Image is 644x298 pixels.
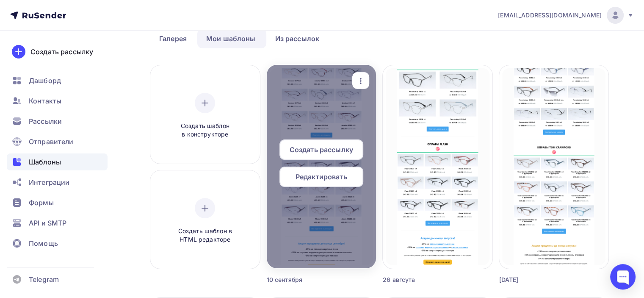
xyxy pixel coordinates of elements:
[29,96,61,106] span: Контакты
[383,276,465,284] div: 26 авгсута
[266,29,329,48] a: Из рассылок
[29,116,62,126] span: Рассылки
[7,194,108,211] a: Формы
[296,172,347,182] span: Редактировать
[498,11,602,19] span: [EMAIL_ADDRESS][DOMAIN_NAME]
[499,276,581,284] div: [DATE]
[267,276,349,284] div: 10 сентября
[30,47,93,57] div: Создать рассылку
[197,29,265,48] a: Мои шаблоны
[7,72,108,89] a: Дашборд
[29,75,61,86] span: Дашборд
[7,153,108,170] a: Шаблоны
[7,133,108,150] a: Отправители
[29,218,66,228] span: API и SMTP
[29,238,58,248] span: Помощь
[150,29,196,48] a: Галерея
[165,227,245,244] span: Создать шаблон в HTML редакторе
[165,122,245,139] span: Создать шаблон в конструкторе
[7,113,108,130] a: Рассылки
[29,157,61,167] span: Шаблоны
[29,198,54,208] span: Формы
[29,274,59,284] span: Telegram
[290,145,353,155] span: Создать рассылку
[7,92,108,109] a: Контакты
[29,136,74,147] span: Отправители
[29,177,69,187] span: Интеграции
[498,7,634,24] a: [EMAIL_ADDRESS][DOMAIN_NAME]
